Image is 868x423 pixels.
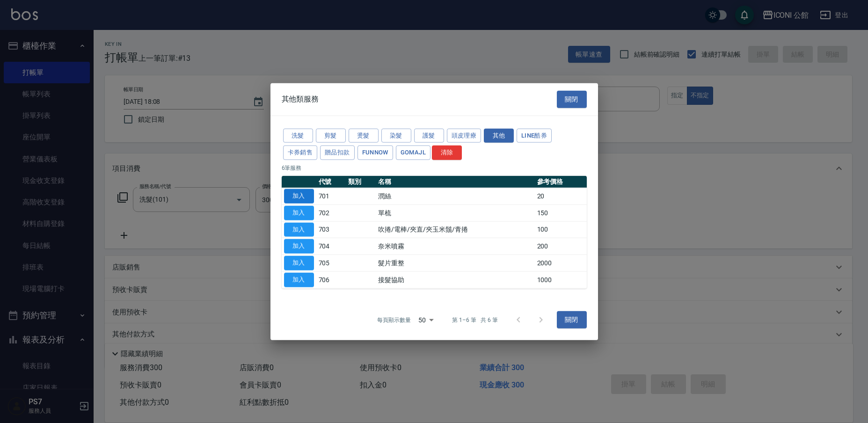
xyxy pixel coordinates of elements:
td: 髮片重整 [376,255,534,271]
button: 剪髮 [316,128,346,143]
td: 704 [316,238,346,255]
td: 705 [316,255,346,271]
button: 染髮 [381,128,411,143]
td: 潤絲 [376,188,534,204]
p: 第 1–6 筆 共 6 筆 [452,315,497,324]
td: 接髮協助 [376,271,534,288]
td: 2000 [535,255,587,271]
button: 關閉 [557,311,587,328]
button: 清除 [432,146,462,160]
td: 200 [535,238,587,255]
th: 代號 [316,176,346,188]
td: 702 [316,204,346,221]
p: 6 筆服務 [282,164,587,172]
p: 每頁顯示數量 [377,315,411,324]
td: 吹捲/電棒/夾直/夾玉米鬚/青捲 [376,221,534,238]
button: FUNNOW [357,146,393,160]
button: 護髮 [414,128,444,143]
td: 150 [535,204,587,221]
button: 卡券銷售 [283,146,318,160]
th: 類別 [346,176,376,188]
button: GOMAJL [396,146,430,160]
button: 加入 [284,189,314,204]
td: 單梳 [376,204,534,221]
div: 50 [415,307,437,332]
button: 其他 [484,128,514,143]
button: 贈品扣款 [320,146,355,160]
button: 洗髮 [283,128,313,143]
th: 名稱 [376,176,534,188]
button: 加入 [284,205,314,220]
button: 加入 [284,239,314,254]
button: 加入 [284,256,314,270]
th: 參考價格 [535,176,587,188]
span: 其他類服務 [282,95,319,104]
td: 703 [316,221,346,238]
td: 100 [535,221,587,238]
button: LINE酷券 [517,128,552,143]
td: 1000 [535,271,587,288]
button: 加入 [284,272,314,287]
td: 20 [535,188,587,204]
button: 關閉 [557,91,587,108]
button: 頭皮理療 [447,128,481,143]
td: 706 [316,271,346,288]
button: 燙髮 [349,128,379,143]
button: 加入 [284,222,314,237]
td: 奈米噴霧 [376,238,534,255]
td: 701 [316,188,346,204]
